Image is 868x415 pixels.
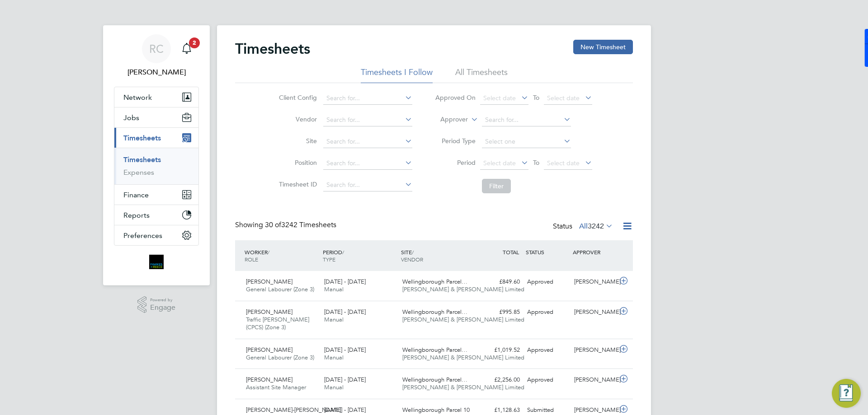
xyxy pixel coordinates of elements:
label: Vendor [276,115,317,123]
span: To [530,157,542,168]
div: WORKER [242,244,321,267]
img: bromak-logo-retina.png [149,255,164,269]
input: Search for... [323,92,412,105]
div: PERIOD [321,244,399,267]
div: Approved [524,275,571,289]
span: Select date [483,94,516,102]
span: Wellingborough Parcel… [402,376,467,383]
span: Wellingborough Parcel… [402,278,467,285]
nav: Main navigation [103,25,210,285]
label: Client Config [276,93,317,102]
input: Select one [482,135,571,148]
div: Approved [524,343,571,358]
span: Robyn Clarke [114,67,199,78]
span: 2 [189,37,200,48]
span: Wellingborough Parcel 10 [402,406,470,414]
span: Engage [150,304,175,312]
span: TYPE [323,256,335,263]
h2: Timesheets [235,40,310,58]
div: SITE [399,244,477,267]
div: Timesheets [114,148,198,184]
span: Select date [547,159,580,167]
span: [PERSON_NAME] [246,376,292,383]
button: New Timesheet [573,40,633,54]
li: All Timesheets [455,67,508,83]
span: Traffic [PERSON_NAME] (CPCS) (Zone 3) [246,316,309,331]
span: [PERSON_NAME] & [PERSON_NAME] Limited [402,383,524,391]
span: Select date [547,94,580,102]
span: Preferences [123,231,162,240]
div: STATUS [524,244,571,260]
span: Select date [483,159,516,167]
div: £995.85 [476,305,524,320]
div: Approved [524,305,571,320]
span: [PERSON_NAME] & [PERSON_NAME] Limited [402,285,524,293]
div: £849.60 [476,275,524,289]
span: Manual [324,354,344,361]
div: [PERSON_NAME] [571,343,618,358]
span: Manual [324,285,344,293]
span: TOTAL [503,248,519,256]
span: Manual [324,316,344,323]
a: RC[PERSON_NAME] [114,34,199,78]
label: All [579,222,613,231]
div: £1,019.52 [476,343,524,358]
span: [DATE] - [DATE] [324,376,366,383]
span: [DATE] - [DATE] [324,346,366,354]
span: General Labourer (Zone 3) [246,354,314,361]
button: Finance [114,185,198,205]
span: [DATE] - [DATE] [324,406,366,414]
label: Approved On [435,93,476,102]
a: Go to home page [114,255,199,269]
div: APPROVER [571,244,618,260]
button: Preferences [114,225,198,245]
input: Search for... [482,114,571,126]
span: General Labourer (Zone 3) [246,285,314,293]
span: To [530,92,542,103]
span: Manual [324,383,344,391]
label: Period [435,159,476,167]
input: Search for... [323,157,412,170]
button: Reports [114,205,198,225]
span: Assistant Site Manager [246,383,306,391]
span: [PERSON_NAME]-[PERSON_NAME] [246,406,341,414]
span: Wellingborough Parcel… [402,308,467,316]
span: Reports [123,211,150,219]
span: VENDOR [401,256,423,263]
span: [PERSON_NAME] & [PERSON_NAME] Limited [402,354,524,361]
div: [PERSON_NAME] [571,305,618,320]
span: [PERSON_NAME] [246,278,292,285]
a: Timesheets [123,155,161,164]
span: / [268,248,269,256]
label: Site [276,137,317,145]
span: RC [149,43,164,55]
li: Timesheets I Follow [361,67,433,83]
span: 3242 [588,222,604,231]
button: Jobs [114,107,198,127]
span: [DATE] - [DATE] [324,308,366,316]
a: 2 [178,34,196,63]
button: Engage Resource Center [832,379,861,408]
div: Showing [235,220,338,230]
a: Powered byEngage [137,296,176,313]
button: Timesheets [114,128,198,148]
span: 30 of [265,220,281,229]
button: Filter [482,179,511,193]
div: [PERSON_NAME] [571,373,618,387]
div: £2,256.00 [476,373,524,387]
div: Approved [524,373,571,387]
div: [PERSON_NAME] [571,275,618,289]
label: Position [276,159,317,167]
span: Finance [123,191,149,199]
span: [PERSON_NAME] [246,308,292,316]
span: Jobs [123,113,139,122]
label: Timesheet ID [276,180,317,188]
input: Search for... [323,114,412,126]
div: Status [553,220,615,233]
span: Powered by [150,296,175,304]
span: / [412,248,414,256]
input: Search for... [323,179,412,191]
span: [PERSON_NAME] [246,346,292,354]
span: ROLE [245,256,258,263]
label: Approver [427,115,468,124]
